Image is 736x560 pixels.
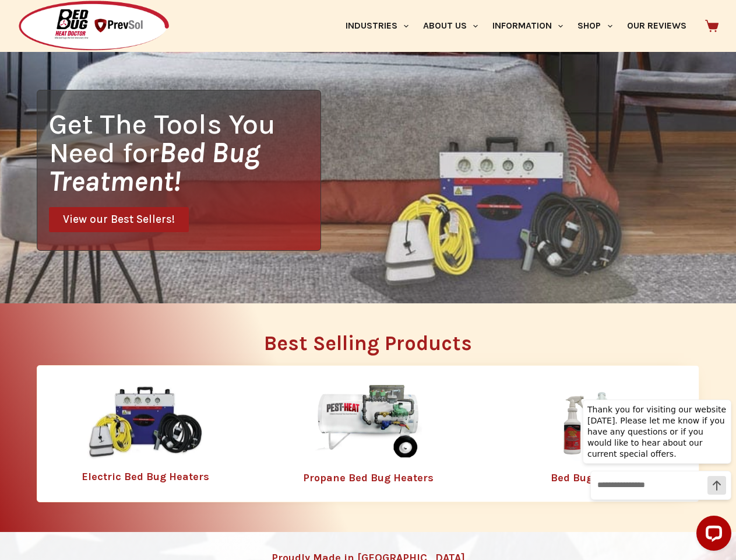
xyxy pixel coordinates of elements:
h2: Best Selling Products [37,333,699,353]
a: Propane Bed Bug Heaters [303,471,434,484]
h1: Get The Tools You Need for [49,110,321,195]
a: Electric Bed Bug Heaters [82,470,209,483]
a: Bed Bug Sprays [551,471,631,484]
span: View our Best Sellers! [63,214,175,225]
a: View our Best Sellers! [49,207,189,232]
i: Bed Bug Treatment! [49,136,260,198]
iframe: LiveChat chat widget [573,388,736,560]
